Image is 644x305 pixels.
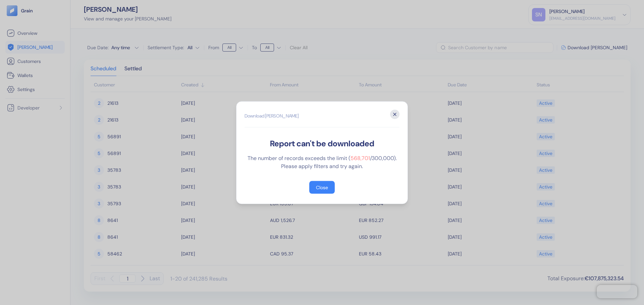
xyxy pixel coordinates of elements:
[245,154,399,170] div: The number of records exceeds the limit ( / 300,000 ). Please apply filters and try again.
[245,138,399,149] div: Report can't be downloaded
[245,109,399,127] h2: Download [PERSON_NAME]
[309,181,335,194] button: Close
[351,154,370,161] span: 568,701
[316,185,328,189] div: Close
